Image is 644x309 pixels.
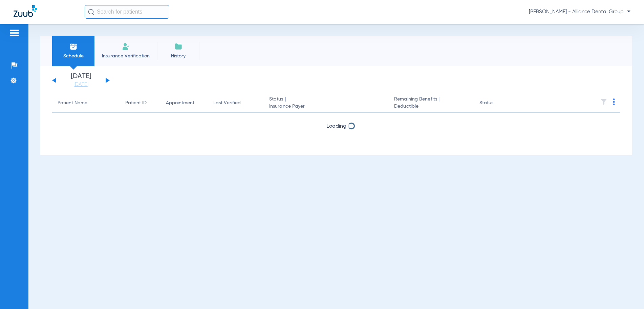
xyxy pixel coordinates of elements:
[85,5,169,19] input: Search for patients
[69,42,78,51] img: Schedule
[269,103,383,110] span: Insurance Payer
[166,99,194,107] div: Appointment
[213,99,258,107] div: Last Verified
[213,99,241,107] div: Last Verified
[61,81,101,88] a: [DATE]
[162,53,194,59] span: History
[529,8,630,15] span: [PERSON_NAME] - Alliance Dental Group
[100,53,152,59] span: Insurance Verification
[264,94,389,113] th: Status |
[394,103,469,110] span: Deductible
[389,94,474,113] th: Remaining Benefits |
[58,99,87,107] div: Patient Name
[174,42,183,51] img: History
[58,99,114,107] div: Patient Name
[88,9,94,15] img: Search Icon
[125,99,155,107] div: Patient ID
[122,42,130,51] img: Manual Insurance Verification
[14,5,37,17] img: Zuub Logo
[166,99,202,107] div: Appointment
[61,73,101,88] li: [DATE]
[600,98,607,105] img: filter.svg
[125,99,147,107] div: Patient ID
[326,124,346,129] span: Loading
[57,53,89,59] span: Schedule
[9,29,20,37] img: hamburger-icon
[613,98,615,105] img: group-dot-blue.svg
[474,94,520,113] th: Status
